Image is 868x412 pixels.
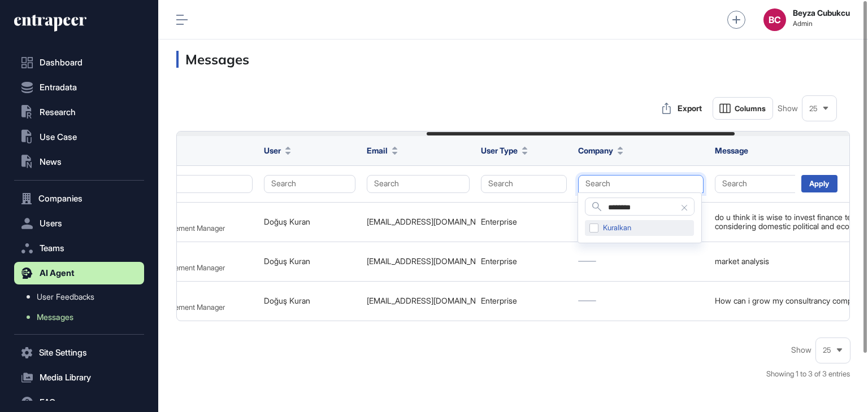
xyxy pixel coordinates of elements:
button: BC [763,8,786,31]
span: User Type [481,144,518,156]
h3: Messages [176,51,850,68]
div: Engagement Manager [154,303,225,312]
span: Users [40,219,62,228]
span: Media Library [40,373,91,382]
a: Doğuş Kuran [264,217,310,226]
span: Show [791,345,811,354]
span: FAQ [40,398,55,407]
span: Message [715,146,748,155]
span: 25 [809,104,818,113]
button: Search [367,175,470,193]
button: User Type [481,144,528,156]
div: [EMAIL_ADDRESS][DOMAIN_NAME] [367,257,470,266]
span: Dashboard [40,58,83,67]
span: Email [367,144,388,156]
span: 25 [823,346,831,354]
button: Users [14,212,144,235]
div: [EMAIL_ADDRESS][DOMAIN_NAME] [367,296,470,305]
div: Engagement Manager [154,263,225,272]
span: Entradata [40,83,77,92]
a: Doğuş Kuran [264,296,310,305]
button: User [264,144,291,156]
button: Media Library [14,366,144,389]
strong: Beyza Cubukcu [793,8,850,17]
div: Enterprise [481,217,567,226]
span: Research [40,108,76,117]
span: User [264,144,281,156]
button: Columns [713,97,773,120]
div: Enterprise [481,296,567,305]
span: User Feedbacks [37,292,94,301]
button: News [14,151,144,173]
button: Company [578,144,623,156]
button: Search [578,175,704,193]
button: Research [14,101,144,124]
button: AI Agent [14,262,144,284]
span: Companies [38,194,83,203]
span: News [40,157,62,166]
button: Entradata [14,76,144,99]
span: Columns [735,104,766,113]
span: Company [578,144,613,156]
a: Messages [20,307,144,327]
span: Show [778,104,798,113]
a: Doğuş Kuran [264,256,310,266]
button: Email [367,144,398,156]
button: Site Settings [14,341,144,364]
span: AI Agent [40,269,75,278]
span: Messages [37,313,73,322]
div: Showing 1 to 3 of 3 entries [766,369,850,380]
button: Export [656,97,708,120]
span: Use Case [40,133,77,142]
span: Admin [793,20,850,28]
div: Enterprise [481,257,567,266]
span: Teams [40,244,64,253]
a: User Feedbacks [20,287,144,307]
button: Search [264,175,355,193]
button: Companies [14,187,144,210]
span: Site Settings [39,348,87,357]
button: Teams [14,237,144,260]
div: Engagement Manager [154,223,225,233]
button: Use Case [14,126,144,148]
button: Search [481,175,567,193]
a: Dashboard [14,51,144,74]
div: [EMAIL_ADDRESS][DOMAIN_NAME] [367,217,470,226]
